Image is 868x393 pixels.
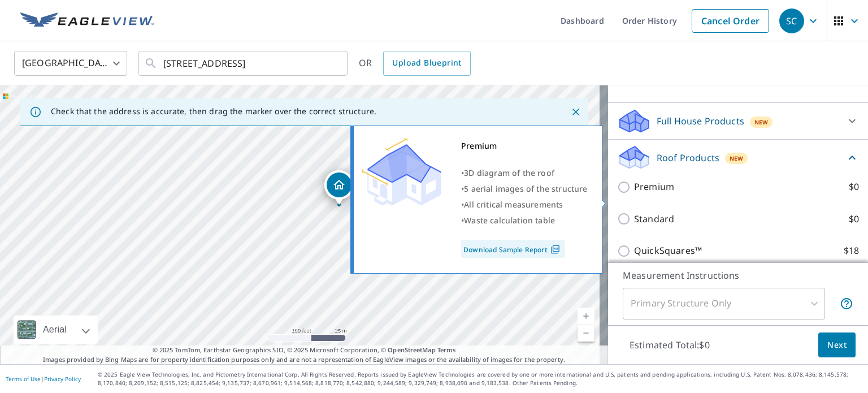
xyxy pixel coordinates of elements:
div: • [461,197,588,213]
span: Next [827,338,847,352]
img: Pdf Icon [548,244,563,254]
div: Roof ProductsNew [617,144,859,171]
span: New [754,118,769,127]
div: SC [779,8,804,33]
div: Aerial [40,316,70,344]
span: 5 aerial images of the structure [464,183,587,194]
span: New [730,154,744,163]
a: Privacy Policy [44,375,81,383]
div: [GEOGRAPHIC_DATA] [14,47,127,79]
p: © 2025 Eagle View Technologies, Inc. and Pictometry International Corp. All Rights Reserved. Repo... [98,370,862,387]
div: Premium [461,138,588,154]
div: Aerial [14,316,98,344]
div: OR [359,51,471,76]
p: | [6,375,81,382]
span: © 2025 TomTom, Earthstar Geographics SIO, © 2025 Microsoft Corporation, © [153,346,456,355]
p: $18 [844,244,859,258]
a: Current Level 18, Zoom In [578,308,594,325]
a: Current Level 18, Zoom Out [578,325,594,342]
span: Waste calculation table [464,215,555,226]
img: Premium [362,138,441,206]
button: Next [818,332,856,358]
span: All critical measurements [464,199,563,210]
p: QuickSquares™ [634,244,702,258]
button: Close [568,105,583,119]
div: Dropped pin, building 1, Residential property, 7514 32nd Street Ct NW Gig Harbor, WA 98335 [324,170,354,205]
p: Measurement Instructions [623,269,853,282]
a: Terms [437,346,456,354]
div: Full House ProductsNew [617,107,859,135]
a: OpenStreetMap [388,346,435,354]
span: Upload Blueprint [392,56,461,70]
div: • [461,213,588,228]
p: $0 [849,180,859,194]
span: Your report will include only the primary structure on the property. For example, a detached gara... [840,297,853,310]
a: Upload Blueprint [383,51,470,76]
span: 3D diagram of the roof [464,167,554,178]
div: • [461,181,588,197]
div: Primary Structure Only [623,288,825,319]
a: Download Sample Report [461,240,565,258]
p: Check that the address is accurate, then drag the marker over the correct structure. [51,106,376,116]
img: EV Logo [20,12,154,29]
p: Roof Products [657,151,719,165]
p: $0 [849,212,859,226]
p: Full House Products [657,114,744,128]
input: Search by address or latitude-longitude [163,47,324,79]
div: • [461,165,588,181]
p: Standard [634,212,674,226]
a: Terms of Use [6,375,41,383]
p: Premium [634,180,674,194]
p: Estimated Total: $0 [620,332,719,357]
a: Cancel Order [692,9,769,33]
